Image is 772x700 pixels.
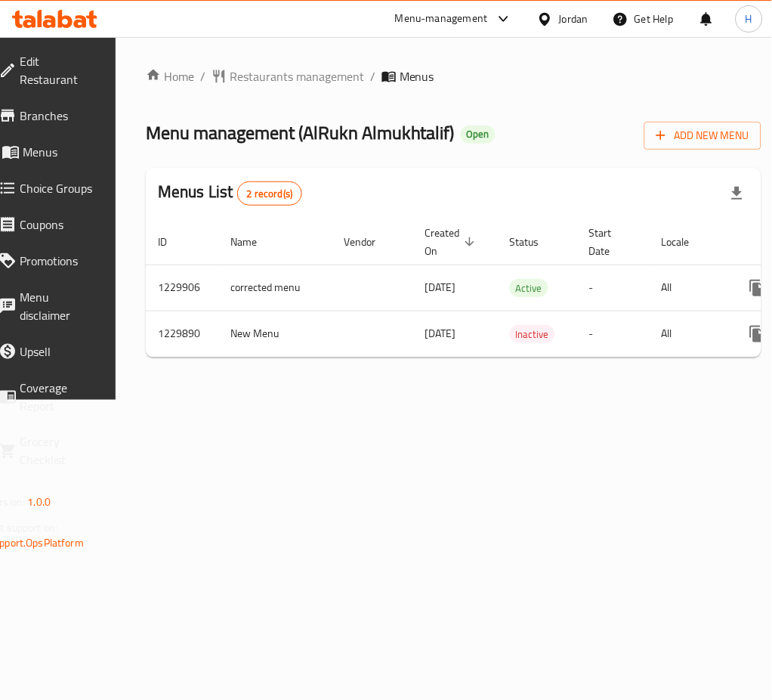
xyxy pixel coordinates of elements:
span: H [746,11,752,27]
h2: Menus List [158,181,302,206]
div: Total records count [237,181,303,206]
a: Restaurants management [212,67,364,85]
span: Branches [20,107,97,125]
div: Export file [719,175,755,212]
td: All [650,265,727,311]
span: [DATE] [425,324,456,343]
td: - [577,265,650,311]
span: [DATE] [425,277,456,297]
a: Home [146,67,194,85]
span: Edit Restaurant [20,52,97,88]
span: Upsell [20,342,97,361]
span: ID [158,233,187,251]
div: Inactive [510,325,555,343]
span: Choice Groups [20,179,97,197]
button: Add New Menu [644,122,761,150]
span: Open [461,128,496,141]
span: Promotions [20,252,97,270]
td: All [650,311,727,357]
span: Menu disclaimer [20,288,97,324]
span: Menus [23,143,97,161]
span: Grocery Checklist [20,433,97,469]
span: Inactive [510,326,555,343]
li: / [200,67,205,85]
span: Locale [662,233,709,251]
span: Start Date [589,224,631,260]
span: Add New Menu [656,126,749,145]
td: - [577,311,650,357]
td: 1229890 [146,311,218,357]
span: Created On [425,224,480,260]
span: Active [510,280,548,297]
span: Status [510,233,559,251]
span: Vendor [344,233,395,251]
td: corrected menu [218,265,332,311]
span: Coverage Report [20,379,97,415]
span: Menu management ( AlRukn Almukhtalif ) [146,116,455,150]
div: Jordan [559,11,588,27]
span: Menus [400,67,434,85]
nav: breadcrumb [146,67,761,85]
span: 2 record(s) [238,187,302,201]
td: 1229906 [146,265,218,311]
span: 1.0.0 [27,493,51,513]
span: Restaurants management [230,67,364,85]
div: Active [510,279,548,297]
li: / [370,67,375,85]
div: Menu-management [395,10,488,28]
td: New Menu [218,311,332,357]
span: Coupons [20,215,97,234]
span: Name [230,233,276,251]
